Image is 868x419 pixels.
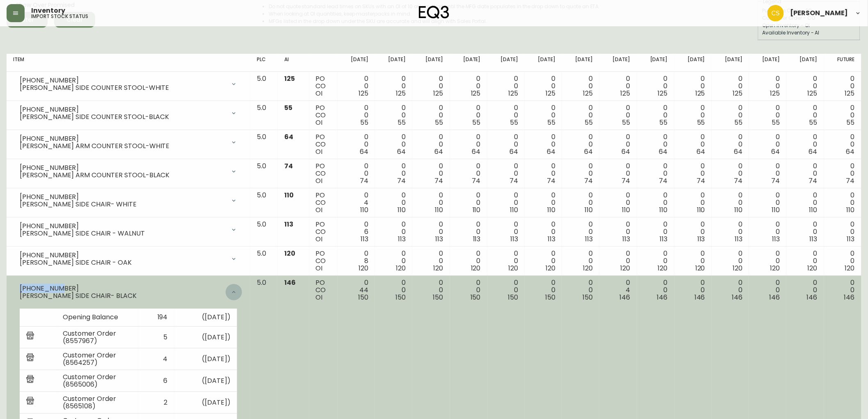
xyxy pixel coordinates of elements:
[831,75,855,97] div: 0 0
[810,234,818,244] span: 113
[734,205,742,215] span: 110
[562,54,599,72] th: [DATE]
[250,54,278,72] th: PLC
[584,176,593,185] span: 74
[344,250,368,272] div: 0 8
[569,250,593,272] div: 0 0
[26,375,34,385] img: retail_report.svg
[681,104,705,126] div: 0 0
[845,89,855,98] span: 125
[419,133,443,156] div: 0 0
[808,263,818,273] span: 120
[13,104,244,122] div: [PHONE_NUMBER][PERSON_NAME] SIDE COUNTER STOOL-BLACK
[397,147,406,156] span: 64
[457,75,481,97] div: 0 0
[457,163,481,185] div: 0 0
[344,133,368,156] div: 0 0
[697,147,705,156] span: 64
[569,279,593,301] div: 0 0
[531,192,555,214] div: 0 0
[718,163,742,185] div: 0 0
[771,147,780,156] span: 64
[718,250,742,272] div: 0 0
[606,192,630,214] div: 0 0
[344,279,368,301] div: 0 44
[435,176,443,185] span: 74
[360,118,368,127] span: 55
[316,279,331,301] div: PO CO
[471,293,481,302] span: 150
[718,75,742,97] div: 0 0
[316,89,323,98] span: OI
[419,6,449,19] img: logo
[359,263,368,273] span: 120
[786,54,824,72] th: [DATE]
[681,75,705,97] div: 0 0
[793,279,817,301] div: 0 0
[344,104,368,126] div: 0 0
[396,89,406,98] span: 125
[316,176,323,185] span: OI
[606,221,630,243] div: 0 0
[606,163,630,185] div: 0 0
[381,163,406,185] div: 0 0
[419,104,443,126] div: 0 0
[396,263,406,273] span: 120
[360,205,368,215] span: 110
[644,250,668,272] div: 0 0
[494,192,518,214] div: 0 0
[606,104,630,126] div: 0 0
[621,89,630,98] span: 125
[412,54,450,72] th: [DATE]
[471,263,481,273] span: 120
[772,205,780,215] span: 110
[381,133,406,156] div: 0 0
[457,221,481,243] div: 0 0
[658,263,668,273] span: 120
[381,221,406,243] div: 0 0
[531,133,555,156] div: 0 0
[697,118,705,127] span: 55
[26,332,34,341] img: retail_report.svg
[623,234,630,244] span: 113
[772,234,780,244] span: 113
[569,75,593,97] div: 0 0
[770,89,780,98] span: 125
[831,104,855,126] div: 0 0
[419,279,443,301] div: 0 0
[681,192,705,214] div: 0 0
[20,164,226,172] div: [PHONE_NUMBER]
[316,263,323,273] span: OI
[509,147,518,156] span: 64
[494,104,518,126] div: 0 0
[546,89,555,98] span: 125
[681,133,705,156] div: 0 0
[809,176,818,185] span: 74
[397,205,406,215] span: 110
[457,104,481,126] div: 0 0
[585,205,593,215] span: 110
[435,118,443,127] span: 55
[734,118,742,127] span: 55
[831,133,855,156] div: 0 0
[397,118,406,127] span: 55
[473,118,481,127] span: 55
[419,163,443,185] div: 0 0
[622,205,630,215] span: 110
[790,10,848,16] span: [PERSON_NAME]
[361,234,368,244] span: 113
[250,72,278,101] td: 5.0
[316,104,331,126] div: PO CO
[278,54,309,72] th: AI
[735,234,742,244] span: 113
[284,249,295,258] span: 120
[487,54,525,72] th: [DATE]
[359,89,368,98] span: 125
[381,104,406,126] div: 0 0
[419,75,443,97] div: 0 0
[525,54,562,72] th: [DATE]
[756,192,780,214] div: 0 0
[358,293,368,302] span: 150
[20,135,226,142] div: [PHONE_NUMBER]
[674,54,712,72] th: [DATE]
